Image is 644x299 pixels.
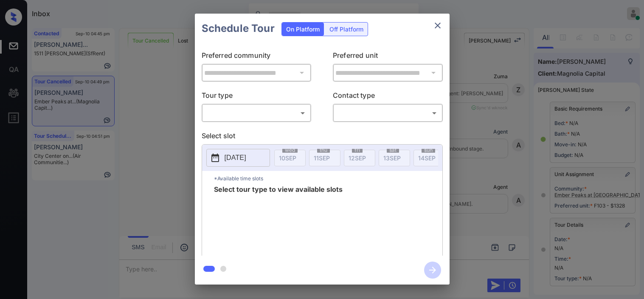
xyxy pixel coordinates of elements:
div: On Platform [282,23,324,36]
p: Select slot [202,131,443,144]
h2: Schedule Tour [195,14,281,43]
p: Preferred unit [333,50,443,64]
p: Preferred community [202,50,312,64]
p: Tour type [202,90,312,104]
button: [DATE] [206,149,270,167]
p: [DATE] [225,153,246,163]
p: Contact type [333,90,443,104]
button: close [429,17,446,34]
div: Off Platform [325,23,368,36]
span: Select tour type to view available slots [214,186,343,254]
p: *Available time slots [214,171,442,186]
